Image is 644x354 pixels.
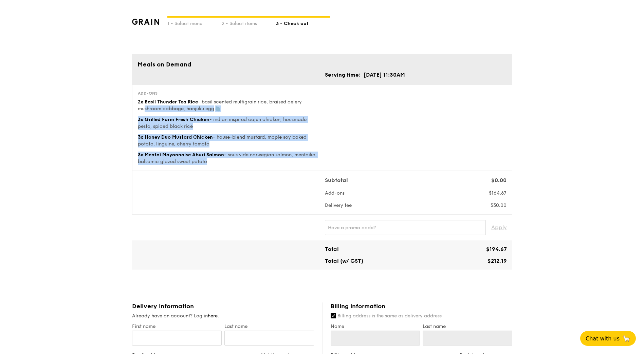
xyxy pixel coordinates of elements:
span: Chat with us [586,335,620,342]
span: Delivery information [132,302,194,310]
td: [DATE] 11:30AM [363,71,405,79]
span: - sous vide norwegian salmon, mentaiko, balsamic glazed sweet potato [138,152,317,164]
div: Already have an account? Log in . [132,313,314,319]
span: - house-blend mustard, maple soy baked potato, linguine, cherry tomato [138,134,307,147]
label: Last name [423,323,512,329]
span: Add-ons [325,190,345,196]
span: - basil scented multigrain rice, braised celery mushroom cabbage, hanjuku egg [138,99,302,112]
span: Total (w/ GST) [325,258,363,264]
span: Subtotal [325,177,348,183]
span: Total [325,246,339,252]
td: Serving time: [325,71,363,79]
span: 🦙 [622,335,630,342]
label: Last name [224,323,314,329]
button: Chat with us🦙 [580,331,636,346]
span: $30.00 [491,202,507,208]
span: - indian inspired cajun chicken, housmade pesto, spiced black rice [138,117,307,129]
div: Add-ons [138,91,319,96]
span: 3x Mentai Mayonnaise Aburi Salmon [138,152,224,158]
span: 3x Grilled Farm Fresh Chicken [138,117,209,122]
span: $164.67 [489,190,507,196]
div: Meals on Demand [137,60,507,69]
span: Delivery fee [325,202,352,208]
label: Name [331,323,420,329]
span: $0.00 [491,177,507,183]
a: here [208,313,218,319]
label: First name [132,323,222,329]
span: 2x Basil Thunder Tea Rice [138,99,198,105]
div: 2 - Select items [222,18,276,27]
input: Have a promo code? [325,220,486,235]
span: Billing information [331,302,385,310]
div: 3 - Check out [276,18,330,27]
span: Billing address is the same as delivery address [337,313,442,319]
div: 1 - Select menu [167,18,222,27]
span: $212.19 [487,258,507,264]
img: icon-vegetarian.fe4039eb.svg [215,105,221,112]
img: grain-logotype.1cdc1e11.png [132,19,160,25]
input: Billing address is the same as delivery address [331,313,336,318]
span: $194.67 [486,246,507,252]
span: 3x Honey Duo Mustard Chicken [138,134,213,140]
span: Apply [491,220,507,235]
